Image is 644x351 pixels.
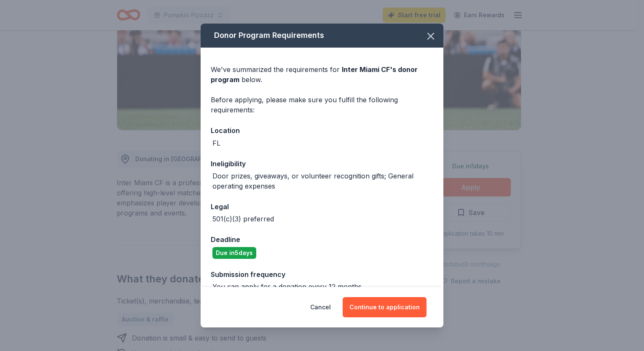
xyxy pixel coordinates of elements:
div: We've summarized the requirements for below. [211,64,433,85]
div: Deadline [211,234,433,245]
div: Legal [211,201,433,212]
div: Submission frequency [211,269,433,280]
button: Continue to application [343,297,427,317]
div: 501(c)(3) preferred [212,214,274,224]
div: Due in 5 days [212,247,256,259]
div: Door prizes, giveaways, or volunteer recognition gifts; General operating expenses [212,171,433,191]
div: Ineligibility [211,158,433,169]
div: Location [211,125,433,136]
div: Donor Program Requirements [201,24,443,48]
div: FL [212,138,220,148]
button: Cancel [310,297,331,317]
div: Before applying, please make sure you fulfill the following requirements: [211,95,433,115]
div: You can apply for a donation every 12 months. [212,282,363,292]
